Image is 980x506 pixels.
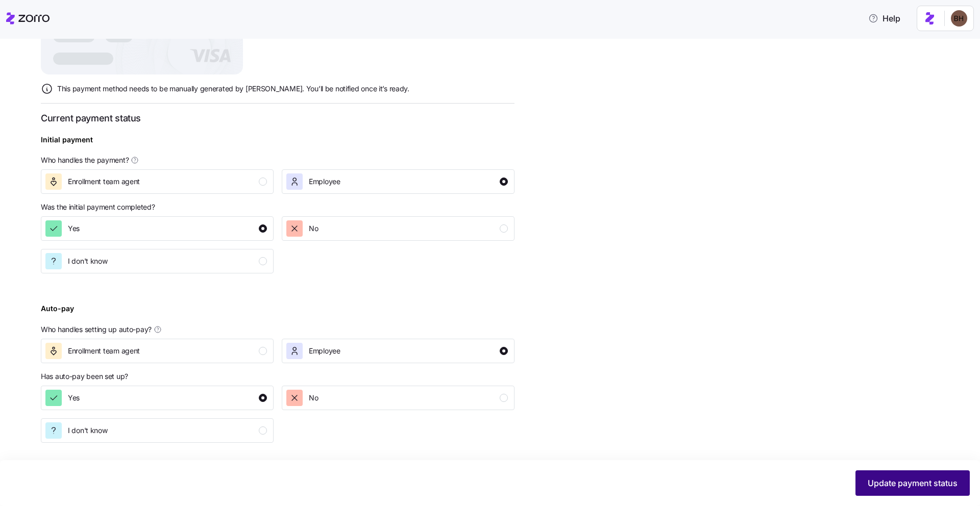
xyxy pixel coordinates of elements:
[309,223,318,234] span: No
[68,223,80,234] span: Yes
[309,393,318,403] span: No
[68,425,108,436] span: I don't know
[68,256,108,266] span: I don't know
[868,12,900,24] span: Help
[68,346,140,356] span: Enrollment team agent
[41,303,74,322] div: Auto-pay
[41,134,93,154] div: Initial payment
[41,155,129,165] span: Who handles the payment?
[41,371,128,382] span: Has auto-pay been set up?
[309,176,340,187] span: Employee
[57,84,409,94] span: This payment method needs to be manually generated by [PERSON_NAME]. You’ll be notified once it’s...
[855,470,970,496] button: Update payment status
[309,346,340,356] span: Employee
[41,112,514,124] h3: Current payment status
[860,8,909,29] button: Help
[68,176,140,187] span: Enrollment team agent
[68,393,80,403] span: Yes
[951,10,967,27] img: c3c218ad70e66eeb89914ccc98a2927c
[868,477,958,489] span: Update payment status
[41,324,152,335] span: Who handles setting up auto-pay?
[41,202,155,212] span: Was the initial payment completed?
